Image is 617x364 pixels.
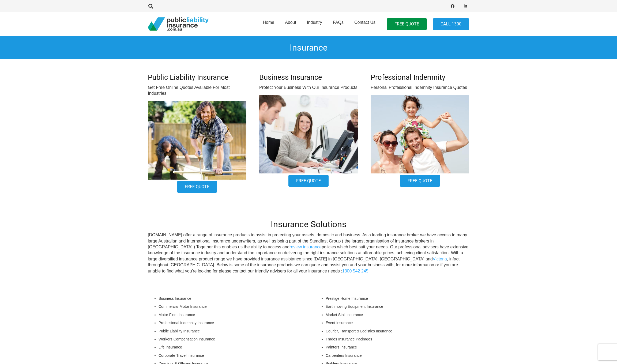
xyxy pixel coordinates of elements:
[257,10,280,38] a: Home
[159,295,302,301] li: Business Insurance
[148,232,469,274] p: [DOMAIN_NAME] offer a range of insurance products to assist in protecting your assets, domestic a...
[159,312,302,318] li: Motor Fleet Insurance
[159,304,302,309] li: Commercial Motor Insurance
[449,2,456,10] a: Facebook
[462,2,469,10] a: LinkedIn
[288,175,329,187] a: Free Quote
[326,352,469,358] li: Carpenters Insurance
[400,175,440,187] a: Free Quote
[148,101,246,179] img: Insurance For Carpenters
[148,73,246,82] h3: Public Liability Insurance
[177,181,217,193] a: Free Quote
[342,269,368,273] a: 1300 542 245
[326,336,469,342] li: Trades Insurance Packages
[354,20,375,25] span: Contact Us
[159,336,302,342] li: Workers Compensation Insurance
[280,10,302,38] a: About
[263,20,274,25] span: Home
[159,320,302,326] li: Professional Indemnity Insurance
[433,257,447,261] a: Victoria
[148,17,209,31] a: pli_logotransparent
[371,85,469,90] p: Personal Professional Indemnity Insurance Quotes
[148,85,246,97] p: Get Free Online Quotes Available For Most Industries
[285,20,296,25] span: About
[326,295,469,301] li: Prestige Home Insurance
[145,4,156,9] a: Search
[371,73,469,82] h3: Professional Indemnity
[349,10,381,38] a: Contact Us
[302,10,328,38] a: Industry
[326,312,469,318] li: Market Stall Insurance
[148,219,469,229] h2: Insurance Solutions
[259,85,358,90] p: Protect Your Business With Our Insurance Products
[326,320,469,326] li: Event Insurance
[387,18,427,30] a: FREE QUOTE
[326,328,469,334] li: Courier, Transport & Logistics Insurance
[307,20,322,25] span: Industry
[159,344,302,350] li: Life Insurance
[259,95,358,173] img: Professional Indemnity Insurance
[259,73,358,82] h3: Business Insurance
[289,245,322,249] a: review insurance
[333,20,344,25] span: FAQs
[433,18,469,30] a: Call 1300
[159,328,302,334] li: Public Liability Insurance
[326,344,469,350] li: Painters Insurance
[371,95,469,173] img: Professional Indemnity Insurance
[159,352,302,358] li: Corporate Travel Insurance
[326,304,469,309] li: Earthmoving Equipment Insurance
[328,10,349,38] a: FAQs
